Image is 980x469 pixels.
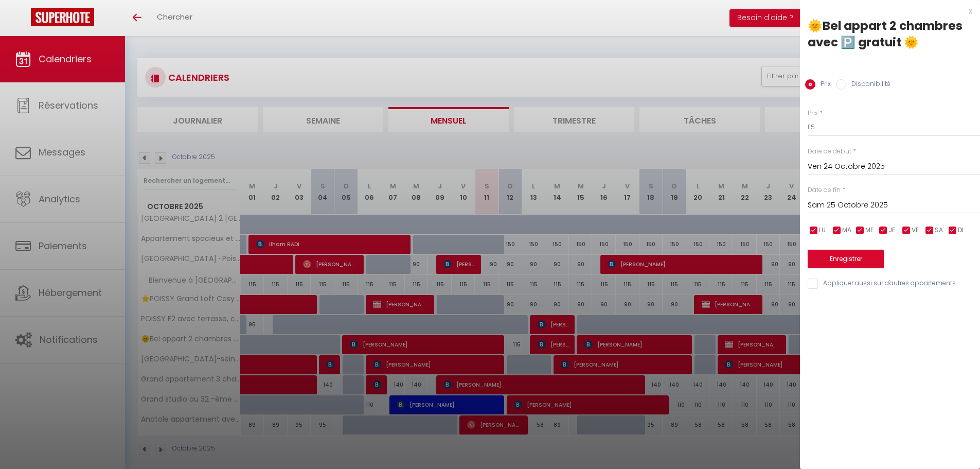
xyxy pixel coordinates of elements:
[912,225,919,235] span: VE
[808,18,972,50] div: 🌞Bel appart 2 chambres avec 🅿️ gratuit 🌞
[815,79,831,91] label: Prix
[808,250,884,268] button: Enregistrer
[935,225,943,235] span: SA
[846,79,890,91] label: Disponibilité
[800,5,972,18] div: x
[888,225,895,235] span: JE
[808,185,841,195] label: Date de fin
[808,109,818,118] label: Prix
[842,225,851,235] span: MA
[865,225,874,235] span: ME
[819,225,826,235] span: LU
[958,225,964,235] span: DI
[808,147,851,157] label: Date de début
